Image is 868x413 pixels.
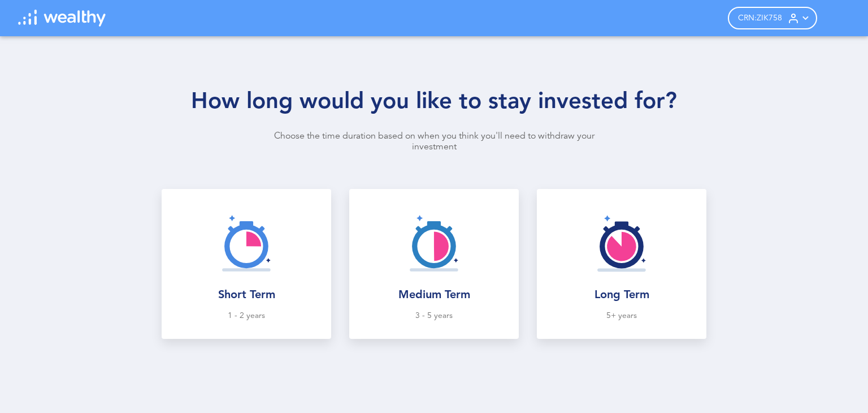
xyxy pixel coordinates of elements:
[594,289,649,302] p: Long Term
[415,311,453,321] p: 3 - 5 years
[606,311,637,321] p: 5+ years
[210,207,283,279] img: time-short-term.svg
[738,14,782,23] span: CRN: ZIK758
[18,10,106,27] img: wl-logo-white.svg
[228,311,265,321] p: 1 - 2 years
[191,89,677,116] h1: How long would you like to stay invested for?
[585,207,658,279] img: time-long-term.svg
[398,207,470,279] img: time-medium-term.svg
[398,289,470,302] p: Medium Term
[218,289,275,302] p: Short Term
[264,131,604,153] p: Choose the time duration based on when you think you'll need to withdraw your investment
